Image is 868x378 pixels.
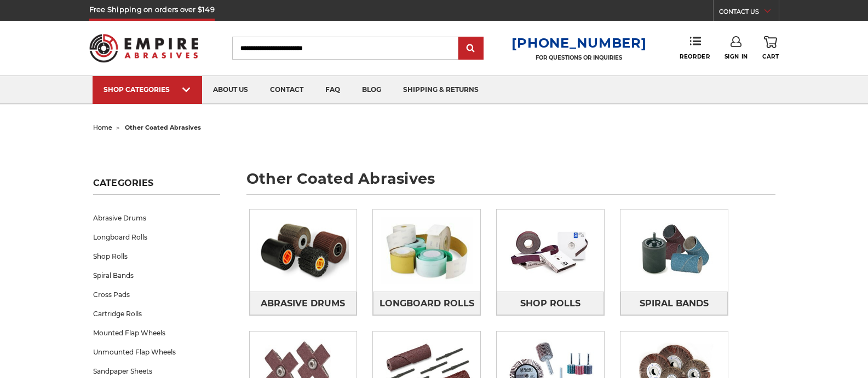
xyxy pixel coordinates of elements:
a: Cart [762,36,779,60]
div: SHOP CATEGORIES [104,85,191,94]
a: home [93,124,112,131]
a: Cross Pads [93,285,220,304]
a: Spiral Bands [93,266,220,285]
a: contact [259,76,314,104]
h5: Categories [93,178,220,195]
a: Abrasive Drums [250,292,357,315]
a: Shop Rolls [497,292,604,315]
a: Unmounted Flap Wheels [93,342,220,362]
a: Shop Rolls [93,247,220,266]
a: about us [202,76,259,104]
span: Shop Rolls [520,294,580,313]
a: [PHONE_NUMBER] [511,35,646,51]
span: Sign In [725,53,748,60]
a: Longboard Rolls [93,228,220,247]
input: Submit [460,38,482,60]
a: Cartridge Rolls [93,304,220,323]
a: Spiral Bands [620,292,728,315]
img: Empire Abrasives [89,27,199,69]
p: FOR QUESTIONS OR INQUIRIES [511,54,646,61]
a: CONTACT US [719,5,779,21]
span: other coated abrasives [125,124,201,131]
a: Longboard Rolls [373,292,480,315]
img: Longboard Rolls [373,210,480,292]
a: faq [314,76,351,104]
span: Reorder [680,53,710,60]
span: Cart [762,53,779,60]
a: shipping & returns [392,76,490,104]
img: Spiral Bands [620,210,728,292]
a: Abrasive Drums [93,208,220,228]
img: Shop Rolls [497,213,604,288]
a: blog [351,76,392,104]
a: Reorder [680,36,710,60]
span: Spiral Bands [640,294,709,313]
a: Mounted Flap Wheels [93,323,220,342]
h1: other coated abrasives [246,171,775,195]
img: Abrasive Drums [250,210,357,292]
span: Abrasive Drums [261,294,345,313]
span: Longboard Rolls [380,294,474,313]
